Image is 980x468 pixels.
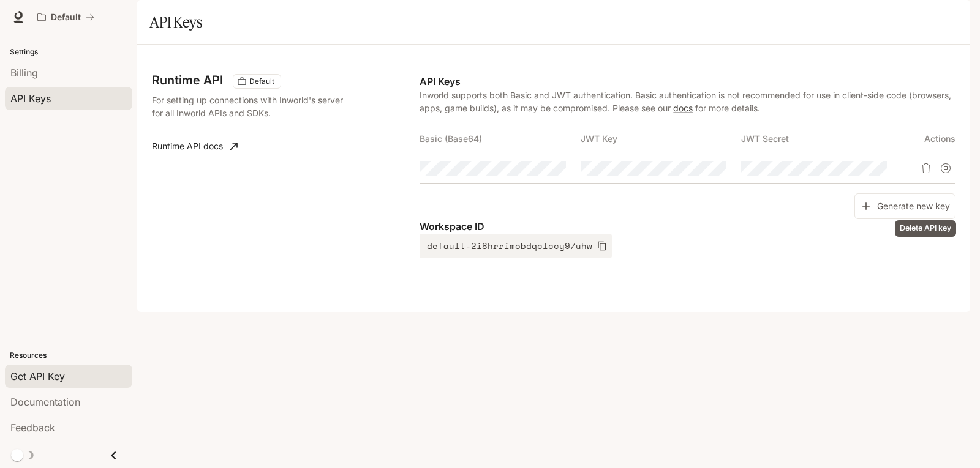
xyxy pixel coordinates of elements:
[916,158,936,178] button: Delete API key
[420,219,956,234] p: Workspace ID
[152,74,223,86] h3: Runtime API
[420,124,580,154] th: Basic (Base64)
[420,234,612,258] button: default-2i8hrrimobdqclccy97uhw
[32,5,100,29] button: All workspaces
[420,89,956,114] p: Inworld supports both Basic and JWT authentication. Basic authentication is not recommended for u...
[233,74,281,89] div: These keys will apply to your current workspace only
[902,124,956,154] th: Actions
[147,134,243,158] a: Runtime API docs
[581,124,741,154] th: JWT Key
[244,76,279,87] span: Default
[152,94,345,119] p: For setting up connections with Inworld's server for all Inworld APIs and SDKs.
[51,12,81,23] p: Default
[673,103,693,113] a: docs
[895,220,956,237] div: Delete API key
[854,193,956,220] button: Generate new key
[149,10,202,34] h1: API Keys
[420,74,956,89] p: API Keys
[936,158,956,178] button: Suspend API key
[741,124,902,154] th: JWT Secret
